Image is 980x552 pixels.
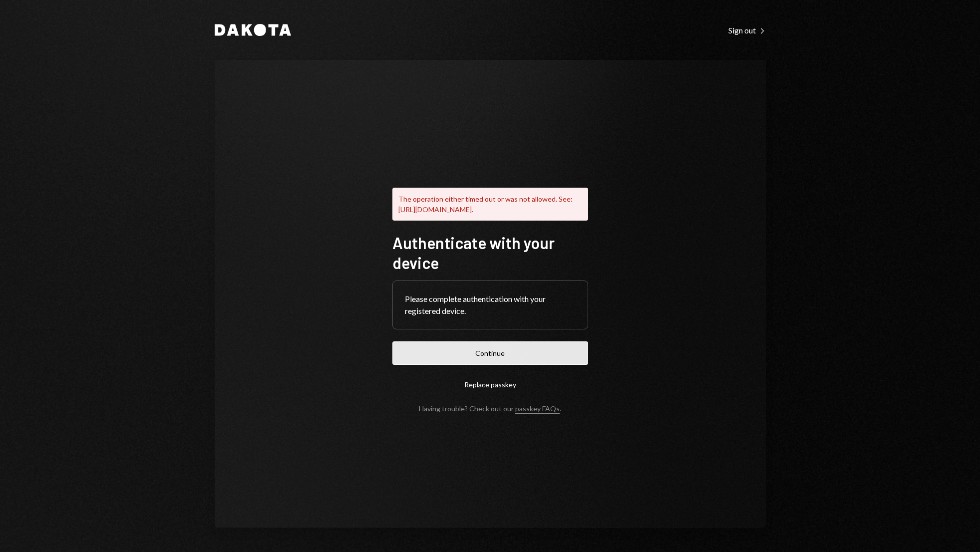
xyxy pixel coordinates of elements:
[392,233,588,273] h1: Authenticate with your device
[392,188,588,221] div: The operation either timed out or was not allowed. See: [URL][DOMAIN_NAME].
[515,404,560,414] a: passkey FAQs
[728,25,766,35] div: Sign out
[728,24,766,35] a: Sign out
[392,373,588,396] button: Replace passkey
[392,341,588,365] button: Continue
[405,293,576,317] div: Please complete authentication with your registered device.
[419,404,561,413] div: Having trouble? Check out our .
